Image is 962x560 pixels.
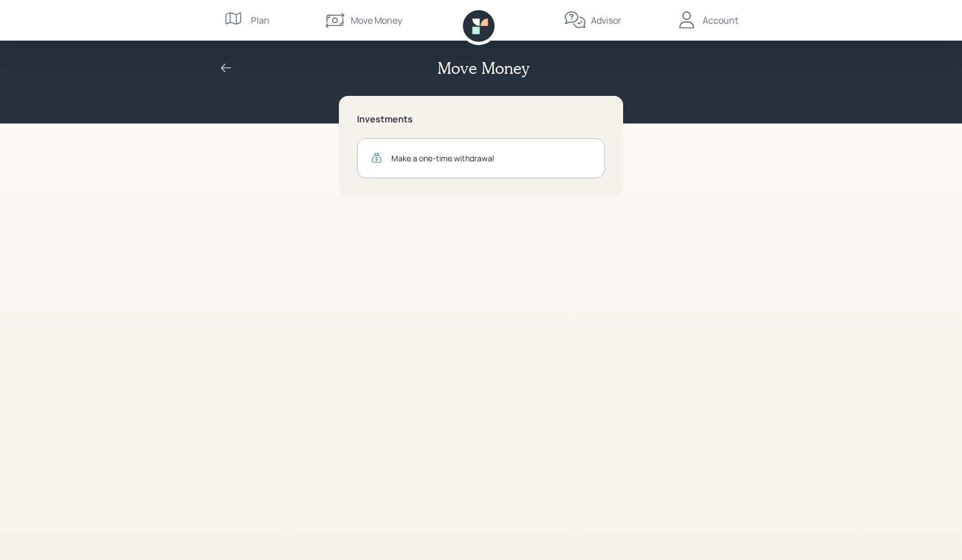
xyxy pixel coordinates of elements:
[703,14,738,27] div: Account
[591,14,621,27] div: Advisor
[251,14,270,27] div: Plan
[391,152,591,164] div: Make a one-time withdrawal
[357,114,605,125] h5: Investments
[438,59,529,78] h2: Move Money
[351,14,402,27] div: Move Money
